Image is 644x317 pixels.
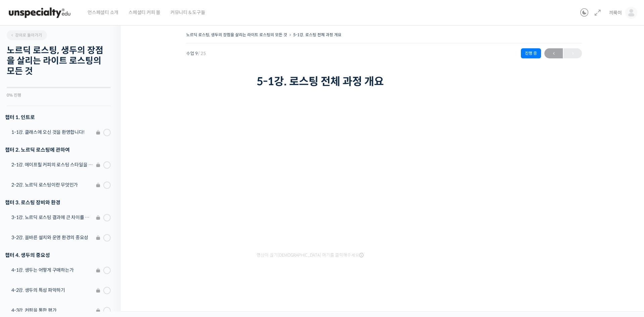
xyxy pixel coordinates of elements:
[198,51,206,56] span: / 25
[5,198,111,207] div: 챕터 3. 로스팅 장비와 환경
[5,251,111,260] div: 챕터 4. 생두의 중요성
[544,49,563,58] span: ←
[609,10,622,16] span: 끼룩이
[186,51,206,56] span: 수업 9
[544,48,563,58] a: ←이전
[5,113,111,122] h3: 챕터 1. 인트로
[186,32,287,37] a: 노르딕 로스팅, 생두의 장점을 살리는 라이트 로스팅의 모든 것
[7,30,47,40] a: 강의로 돌아가기
[7,45,111,77] h2: 노르딕 로스팅, 생두의 장점을 살리는 라이트 로스팅의 모든 것
[257,253,364,258] span: 영상이 끊기[DEMOGRAPHIC_DATA] 여기를 클릭해주세요
[7,93,111,97] div: 0% 진행
[293,32,341,37] a: 5-1강. 로스팅 전체 과정 개요
[10,33,42,38] span: 강의로 돌아가기
[521,48,541,58] div: 진행 중
[257,75,512,88] h1: 5-1강. 로스팅 전체 과정 개요
[5,145,111,154] div: 챕터 2. 노르딕 로스팅에 관하여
